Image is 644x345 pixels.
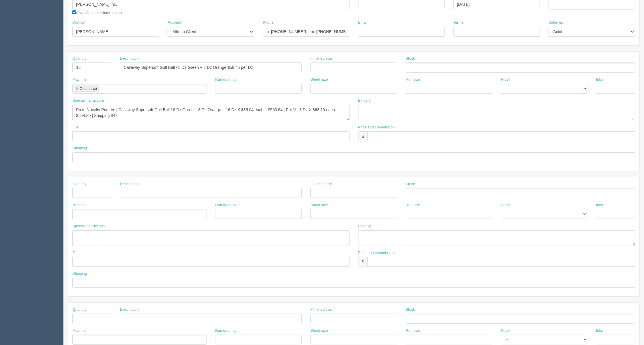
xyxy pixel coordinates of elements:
label: Description [120,181,139,187]
label: Run quantity [215,77,236,82]
label: Proof [501,328,510,333]
label: Inks [596,202,603,208]
label: Salesrep [549,20,563,25]
label: Account [168,20,181,25]
div: $ [358,131,368,141]
label: Bindery [358,223,371,229]
label: Phone [263,20,274,25]
label: Run size [406,77,420,82]
label: Shipping [72,145,87,151]
label: Contact [72,20,85,25]
label: Special instructions [72,223,105,229]
label: Quantity [72,56,86,61]
label: Run size [406,328,420,333]
label: Email [358,20,367,25]
label: Description [120,56,139,61]
label: Run size [406,202,420,208]
label: Terms [453,20,463,25]
label: Sheet size [310,328,328,333]
label: Price and commission [358,125,395,130]
label: Shipping [72,271,87,276]
label: Stock [406,56,415,61]
label: Machine [72,77,87,82]
label: Machine [72,202,87,208]
label: Proof [501,202,510,208]
label: Finished size [310,181,332,187]
label: Stock [406,307,415,312]
label: Inks [596,328,603,333]
label: File [72,250,78,256]
label: Proof [501,77,510,82]
label: Special instructions [72,98,105,103]
label: Description [120,307,139,312]
div: Outsource [80,87,97,90]
label: Machine [72,328,87,333]
label: Stock [406,181,415,187]
label: File [72,125,78,130]
label: Run quantity [215,202,236,208]
label: Sheet size [310,77,328,82]
label: Quantity [72,307,86,312]
label: Finished size [310,307,332,312]
label: Finished size [310,56,332,61]
label: Inks [596,77,603,82]
label: Quantity [72,181,86,187]
label: Price and commission [358,250,395,256]
div: $ [358,257,368,267]
label: Sheet size [310,202,328,208]
label: Run quantity [215,328,236,333]
label: Bindery [358,98,371,103]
